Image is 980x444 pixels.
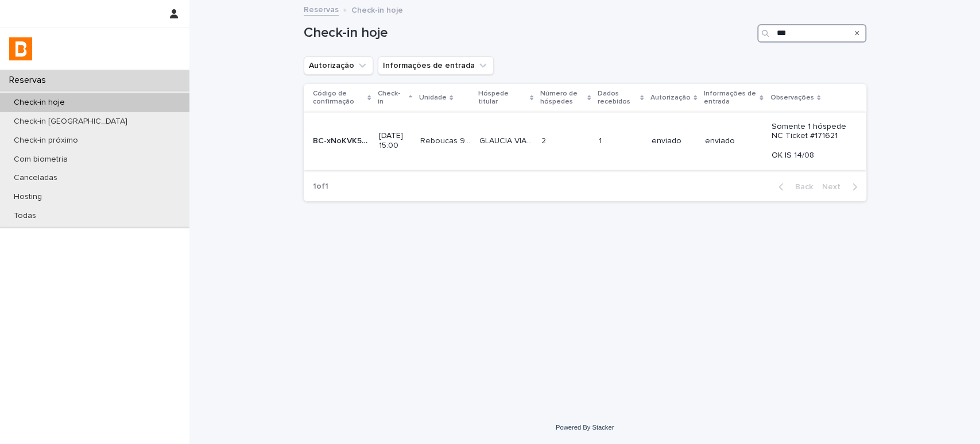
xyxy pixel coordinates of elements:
p: Check-in [GEOGRAPHIC_DATA] [5,117,137,127]
p: Informações de entrada [704,87,757,109]
p: Observações [770,91,814,104]
p: Unidade [419,91,447,104]
p: Somente 1 hóspede NC Ticket #171621 OK IS 14/08 [772,122,848,160]
p: BC-xNoKVK5yP [313,134,372,146]
p: Check-in [378,87,406,109]
p: Com biometria [5,155,77,164]
button: Next [818,182,866,192]
p: Check-in próximo [5,136,87,146]
p: Código de confirmação [313,87,365,109]
p: Check-in hoje [351,3,403,16]
h1: Check-in hoje [304,25,753,41]
p: enviado [705,136,762,146]
p: Dados recebidos [598,87,637,109]
span: Back [788,183,813,191]
p: Hosting [5,192,51,202]
tr: BC-xNoKVK5yPBC-xNoKVK5yP [DATE] 15:00Reboucas 902Reboucas 902 GLAUCIA VIANNAGLAUCIA VIANNA 22 11 ... [304,112,866,170]
p: Canceladas [5,173,67,183]
p: Número de hóspedes [540,87,584,109]
a: Powered By Stacker [556,424,614,431]
p: Reservas [5,75,55,86]
p: 1 [599,134,604,146]
a: Reservas [304,2,339,16]
button: Informações de entrada [378,56,494,75]
p: Hóspede titular [478,87,527,109]
p: 1 of 1 [304,173,338,201]
input: Search [757,24,866,43]
button: Back [769,182,818,192]
p: Check-in hoje [5,98,74,108]
p: Autorização [650,91,691,104]
p: 2 [541,134,548,146]
p: GLAUCIA VIANNA [479,134,534,146]
span: Next [822,183,847,191]
img: zVaNuJHRTjyIjT5M9Xd5 [9,37,32,60]
button: Autorização [304,56,373,75]
p: Todas [5,211,45,221]
p: [DATE] 15:00 [379,131,411,151]
p: Reboucas 902 [420,134,472,146]
p: enviado [652,136,696,146]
